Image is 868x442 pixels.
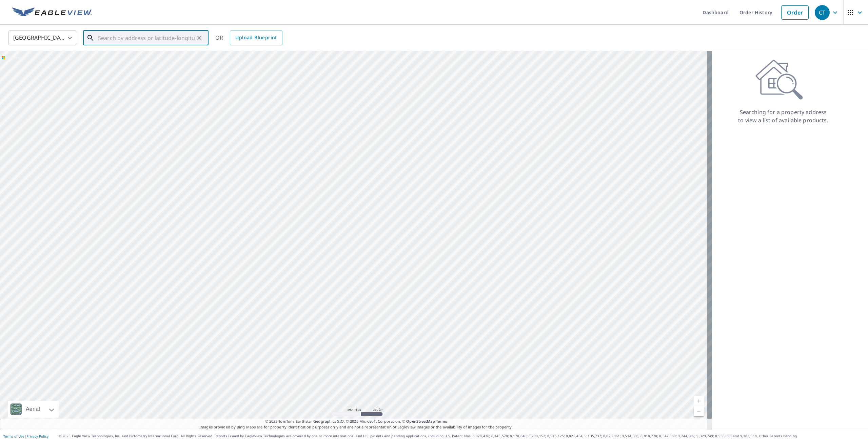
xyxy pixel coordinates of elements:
[3,434,24,439] a: Terms of Use
[235,34,277,42] span: Upload Blueprint
[195,33,204,43] button: Clear
[694,396,704,406] a: Current Level 5, Zoom In
[815,5,830,20] div: CT
[215,30,282,45] div: OR
[436,419,447,424] a: Terms
[98,28,195,47] input: Search by address or latitude-longitude
[738,108,829,124] p: Searching for a property address to view a list of available products.
[230,30,282,45] a: Upload Blueprint
[12,7,92,18] img: EV Logo
[3,434,48,438] p: |
[406,419,435,424] a: OpenStreetMap
[59,434,865,439] p: © 2025 Eagle View Technologies, Inc. and Pictometry International Corp. All Rights Reserved. Repo...
[265,419,447,424] span: © 2025 TomTom, Earthstar Geographics SIO, © 2025 Microsoft Corporation, ©
[694,406,704,416] a: Current Level 5, Zoom Out
[26,434,48,439] a: Privacy Policy
[8,28,76,47] div: [GEOGRAPHIC_DATA]
[8,401,59,418] div: Aerial
[781,5,809,20] a: Order
[24,401,42,418] div: Aerial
